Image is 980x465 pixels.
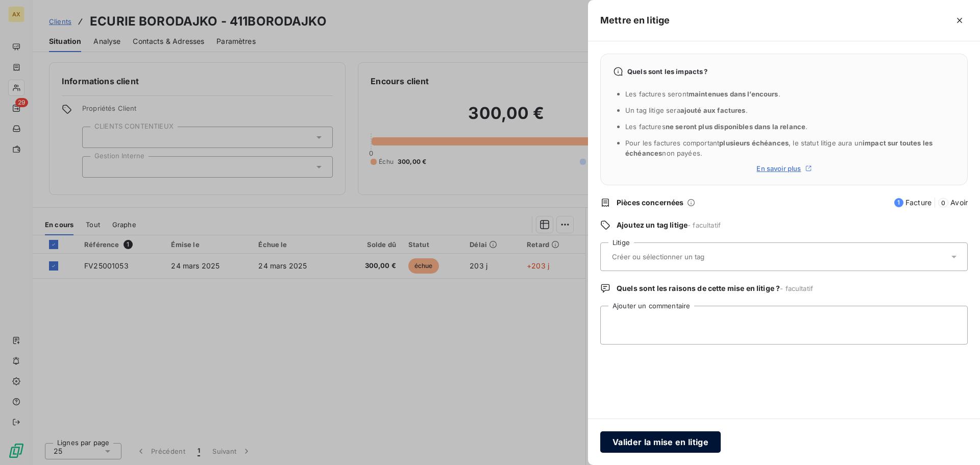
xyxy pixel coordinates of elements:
[617,221,688,229] span: Ajoutez un tag litige
[894,198,968,208] span: Facture Avoir
[627,67,708,76] span: Quels sont les impacts ?
[617,284,780,292] span: Quels sont les raisons de cette mise en litige ?
[625,139,933,157] span: Pour les factures comportant , le statut litige aura un non payées.
[938,198,948,207] span: 0
[625,123,807,131] span: Les factures .
[680,106,746,114] span: ajouté aux factures
[945,430,970,455] iframe: Intercom live chat
[689,90,778,98] span: maintenues dans l’encours
[894,198,903,207] span: 1
[611,252,759,261] input: Créer ou sélectionner un tag
[600,13,670,28] h5: Mettre en litige
[666,123,805,131] span: ne seront plus disponibles dans la relance
[625,90,780,98] span: Les factures seront .
[780,284,813,292] span: - facultatif
[617,198,684,208] span: Pièces concernées
[625,106,748,114] span: Un tag litige sera .
[600,431,721,453] button: Valider la mise en litige
[719,139,789,147] span: plusieurs échéances
[688,221,721,229] span: - facultatif
[756,164,801,173] span: En savoir plus
[613,164,955,173] a: En savoir plus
